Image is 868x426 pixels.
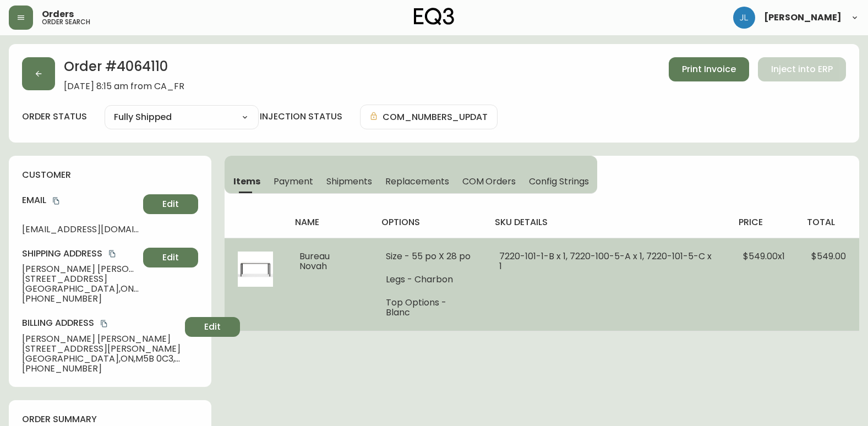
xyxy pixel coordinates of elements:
[529,176,588,187] span: Config Strings
[669,57,749,81] button: Print Invoice
[260,111,342,123] h4: injection status
[811,250,846,263] span: $549.00
[386,298,473,318] li: Top Options - Blanc
[42,19,90,25] h5: order search
[682,63,736,75] span: Print Invoice
[204,321,221,333] span: Edit
[733,7,755,29] img: 1c9c23e2a847dab86f8017579b61559c
[386,252,473,261] li: Size - 55 po X 28 po
[326,176,373,187] span: Shipments
[295,216,364,228] h4: name
[185,317,240,337] button: Edit
[22,248,139,260] h4: Shipping Address
[143,194,198,214] button: Edit
[22,194,139,206] h4: Email
[807,216,850,228] h4: total
[764,13,842,22] span: [PERSON_NAME]
[385,176,449,187] span: Replacements
[739,216,789,228] h4: price
[381,216,477,228] h4: options
[22,413,198,425] h4: order summary
[64,57,184,81] h2: Order # 4064110
[22,334,181,344] span: [PERSON_NAME] [PERSON_NAME]
[743,250,785,263] span: $549.00 x 1
[107,248,118,259] button: copy
[42,10,74,19] span: Orders
[22,225,139,234] span: [EMAIL_ADDRESS][DOMAIN_NAME]
[386,275,473,285] li: Legs - Charbon
[162,198,179,210] span: Edit
[414,8,455,25] img: logo
[64,81,184,91] span: [DATE] 8:15 am from CA_FR
[274,176,313,187] span: Payment
[462,176,516,187] span: COM Orders
[22,364,181,374] span: [PHONE_NUMBER]
[22,111,87,123] label: order status
[22,284,139,294] span: [GEOGRAPHIC_DATA] , ON , M4S 0B8 , CA
[499,250,712,272] span: 7220-101-1-B x 1, 7220-100-5-A x 1, 7220-101-5-C x 1
[495,216,721,228] h4: sku details
[22,274,139,284] span: [STREET_ADDRESS]
[99,318,110,329] button: copy
[22,354,181,364] span: [GEOGRAPHIC_DATA] , ON , M5B 0C3 , CA
[143,248,198,267] button: Edit
[22,264,139,274] span: [PERSON_NAME] [PERSON_NAME]
[51,195,62,206] button: copy
[22,169,198,181] h4: customer
[22,294,139,304] span: [PHONE_NUMBER]
[299,250,330,272] span: Bureau Novah
[233,176,260,187] span: Items
[238,252,273,287] img: c6d954c6-4119-4451-baba-36addb33d5f9.jpg
[162,252,179,264] span: Edit
[22,344,181,354] span: [STREET_ADDRESS][PERSON_NAME]
[22,317,181,329] h4: Billing Address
